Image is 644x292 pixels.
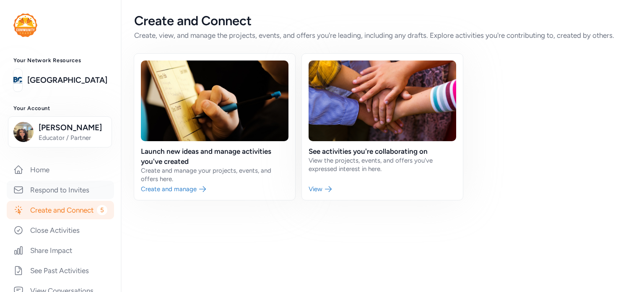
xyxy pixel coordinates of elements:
[7,160,114,179] a: Home
[39,134,106,142] span: Educator / Partner
[8,116,112,147] button: [PERSON_NAME]Educator / Partner
[7,201,114,219] a: Create and Connect5
[13,71,22,89] img: logo
[7,221,114,239] a: Close Activities
[13,105,107,112] h3: Your Account
[7,181,114,199] a: Respond to Invites
[7,261,114,280] a: See Past Activities
[7,241,114,260] a: Share Impact
[134,13,631,29] div: Create and Connect
[13,13,37,37] img: logo
[134,30,631,40] div: Create, view, and manage the projects, events, and offers you're leading, including any drafts. E...
[27,74,107,86] a: [GEOGRAPHIC_DATA]
[13,57,107,64] h3: Your Network Resources
[39,122,106,134] span: [PERSON_NAME]
[97,205,107,215] span: 5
